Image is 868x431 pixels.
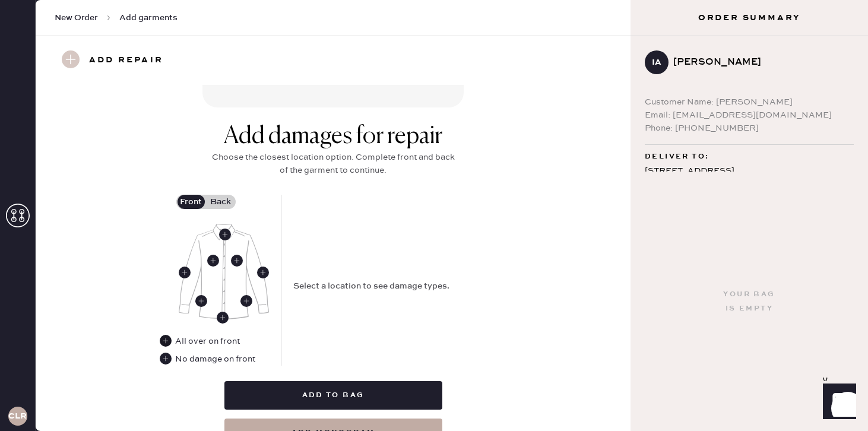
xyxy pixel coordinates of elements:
div: [PERSON_NAME] [673,55,844,69]
h3: CLR [8,412,27,420]
button: Add to bag [224,381,442,410]
label: Back [206,195,236,209]
div: Email: [EMAIL_ADDRESS][DOMAIN_NAME] [645,109,854,122]
iframe: Front Chat [812,378,863,429]
h3: Order Summary [631,12,868,24]
div: Front Left Seam [240,295,252,307]
div: Front Left Sleeve [257,267,269,278]
h3: ia [652,58,661,66]
div: Front Center Neckline [219,229,231,240]
div: No damage on front [175,353,255,366]
div: [STREET_ADDRESS] 17 [US_STATE] , NY 10012 [645,164,854,209]
div: Front Right Seam [195,295,207,307]
div: Phone: [PHONE_NUMBER] [645,122,854,135]
div: Your bag is empty [723,287,775,316]
div: Choose the closest location option. Complete front and back of the garment to continue. [208,151,458,177]
span: New Order [55,12,98,24]
h3: Add repair [89,50,163,71]
div: Front Right Sleeve [179,267,191,278]
label: Front [176,195,206,209]
div: All over on front [160,335,255,348]
span: Deliver to: [645,150,709,164]
div: Select a location to see damage types. [293,280,449,293]
div: Front Right Body [207,255,219,267]
div: No damage on front [160,353,269,366]
div: Front Center Hem [217,312,229,324]
div: Front Left Body [231,255,243,267]
span: Add garments [119,12,178,24]
div: Customer Name: [PERSON_NAME] [645,96,854,109]
div: Add damages for repair [208,122,458,151]
div: All over on front [175,335,240,348]
img: Garment image [179,224,269,320]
